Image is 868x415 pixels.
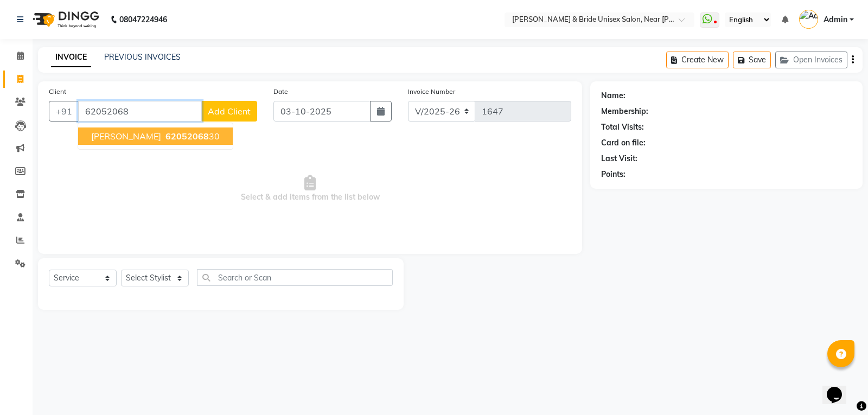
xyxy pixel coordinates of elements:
[201,101,257,122] button: Add Client
[273,87,288,97] label: Date
[119,4,167,35] b: 08047224946
[799,10,818,29] img: Admin
[775,52,847,68] button: Open Invoices
[601,137,646,149] div: Card on file:
[165,131,209,142] span: 62052068
[824,14,847,25] span: Admin
[601,106,648,117] div: Membership:
[28,4,102,35] img: logo
[208,106,251,117] span: Add Client
[733,52,771,68] button: Save
[197,269,393,286] input: Search or Scan
[163,131,220,142] ngb-highlight: 30
[49,101,79,122] button: +91
[104,52,181,62] a: PREVIOUS INVOICES
[601,153,637,164] div: Last Visit:
[601,169,626,180] div: Points:
[49,87,66,97] label: Client
[666,52,729,68] button: Create New
[601,90,626,101] div: Name:
[822,372,857,404] iframe: chat widget
[49,135,571,243] span: Select & add items from the list below
[51,48,91,67] a: INVOICE
[91,131,161,142] span: [PERSON_NAME]
[408,87,455,97] label: Invoice Number
[601,122,644,133] div: Total Visits:
[78,101,202,122] input: Search by Name/Mobile/Email/Code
